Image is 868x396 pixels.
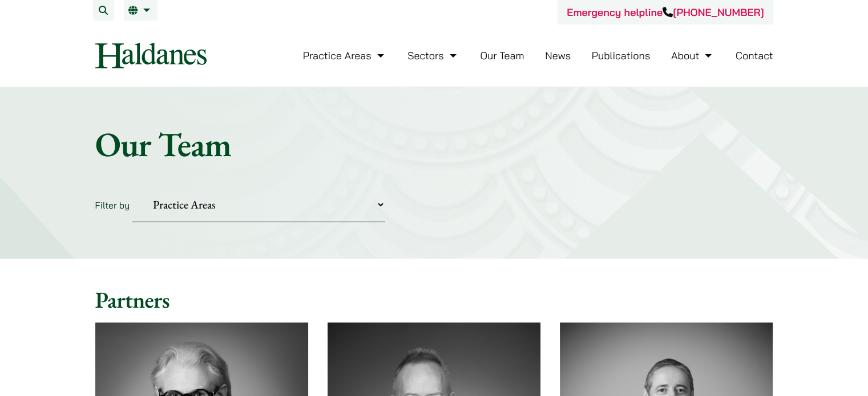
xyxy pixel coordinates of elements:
a: Sectors [407,49,459,62]
a: Publications [592,49,651,62]
a: Our Team [480,49,524,62]
a: EN [128,6,153,15]
a: Practice Areas [303,49,387,62]
a: News [545,49,571,62]
img: Logo of Haldanes [95,43,207,68]
a: Contact [736,49,773,62]
h2: Partners [95,286,773,313]
label: Filter by [95,199,130,211]
h1: Our Team [95,124,773,165]
a: Emergency helpline[PHONE_NUMBER] [567,6,764,19]
a: About [671,49,714,62]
